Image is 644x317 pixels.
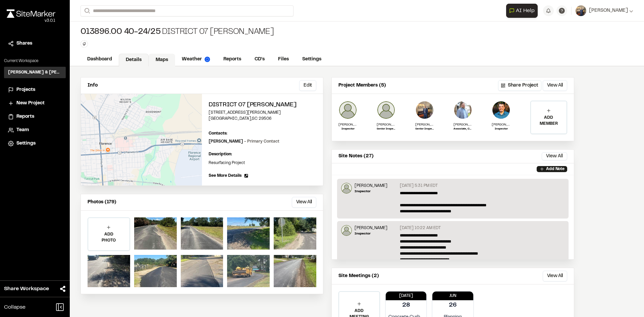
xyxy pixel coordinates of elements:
[506,4,540,18] div: Open AI Assistant
[16,40,32,47] span: Shares
[80,5,93,16] button: Search
[209,116,316,122] p: [GEOGRAPHIC_DATA] , SC 29506
[338,82,386,89] p: Project Members (5)
[377,122,395,127] p: [PERSON_NAME] III
[8,126,62,134] a: Team
[119,54,149,66] a: Details
[338,101,357,119] img: Darby Boykin
[8,69,62,75] h3: [PERSON_NAME] & [PERSON_NAME] Inc.
[453,122,472,127] p: [PERSON_NAME] [PERSON_NAME], PE, PMP
[8,86,62,94] a: Projects
[4,58,66,64] p: Current Workspace
[341,225,352,236] img: Darby Boykin
[415,122,434,127] p: [PERSON_NAME]
[209,130,227,137] p: Contacts:
[4,285,49,293] span: Share Workspace
[8,100,62,107] a: New Project
[16,100,45,107] span: New Project
[386,293,427,299] p: [DATE]
[16,86,35,94] span: Projects
[8,140,62,147] a: Settings
[217,53,248,66] a: Reports
[80,27,161,38] span: 013896.00 40-24/25
[542,152,567,160] button: View All
[88,82,98,89] p: Info
[209,160,316,166] p: Resurfacing Project
[543,271,567,281] button: View All
[355,225,387,231] p: [PERSON_NAME]
[209,139,279,145] p: [PERSON_NAME]
[338,122,357,127] p: [PERSON_NAME]
[7,18,55,24] div: Oh geez...please don't...
[205,57,210,62] img: precipai.png
[244,140,279,143] span: - Primary Contact
[498,80,541,91] button: Share Project
[415,127,434,131] p: Senior Inspector
[453,101,472,119] img: J. Mike Simpson Jr., PE, PMP
[248,53,271,66] a: CD's
[355,189,387,194] p: Inspector
[543,80,567,91] button: View All
[88,199,116,206] p: Photos (179)
[80,40,88,48] button: Edit Tags
[531,115,567,127] p: ADD MEMBER
[341,183,352,194] img: Darby Boykin
[149,54,175,66] a: Maps
[415,101,434,119] img: David W Hyatt
[80,27,274,38] div: District 07 [PERSON_NAME]
[8,40,62,47] a: Shares
[271,53,296,66] a: Files
[377,127,395,131] p: Senior Inspector
[377,101,395,119] img: Glenn David Smoak III
[492,122,511,127] p: [PERSON_NAME]
[175,53,217,66] a: Weather
[16,140,36,147] span: Settings
[546,166,565,172] p: Add Note
[432,293,473,299] p: Jun
[88,231,129,244] p: ADD PHOTO
[449,301,457,310] p: 26
[80,53,119,66] a: Dashboard
[338,127,357,131] p: Inspector
[589,7,628,14] span: [PERSON_NAME]
[506,4,538,18] button: Open AI Assistant
[296,53,328,66] a: Settings
[453,127,472,131] p: Associate, CEI
[8,113,62,120] a: Reports
[338,153,374,160] p: Site Notes (27)
[355,183,387,189] p: [PERSON_NAME]
[16,126,29,134] span: Team
[7,9,55,18] img: rebrand.png
[292,197,316,208] button: View All
[400,225,441,231] p: [DATE] 10:22 AM EDT
[400,183,438,189] p: [DATE] 5:31 PM EDT
[209,173,241,179] span: See More Details
[402,301,410,310] p: 28
[576,5,586,16] img: User
[355,231,387,236] p: Inspector
[516,7,535,15] span: AI Help
[299,80,316,91] button: Edit
[209,110,316,116] p: [STREET_ADDRESS][PERSON_NAME]
[492,127,511,131] p: Inspector
[492,101,511,119] img: Phillip Harrington
[338,272,379,280] p: Site Meetings (2)
[576,5,633,16] button: [PERSON_NAME]
[4,303,25,311] span: Collapse
[16,113,34,120] span: Reports
[209,101,316,110] h2: District 07 [PERSON_NAME]
[209,151,316,157] p: Description:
